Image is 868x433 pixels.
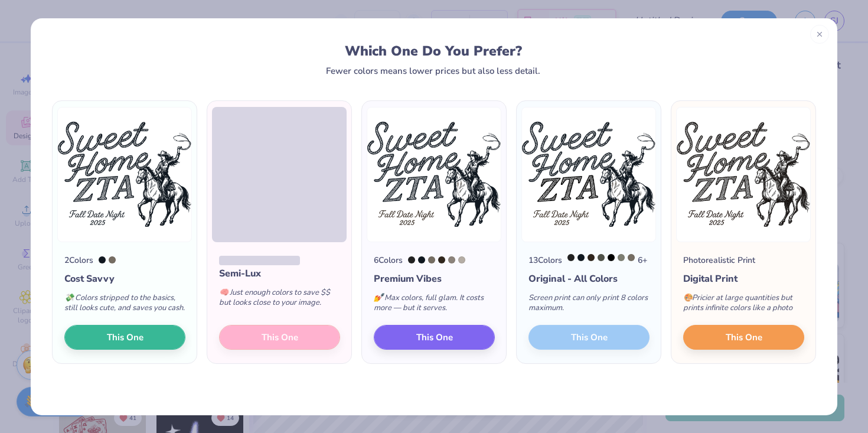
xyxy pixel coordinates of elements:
div: Colors stripped to the basics, still looks cute, and saves you cash. [64,286,185,325]
div: Black 6 C [418,256,425,263]
div: 404 C [628,254,635,261]
div: Black [608,254,615,261]
span: 🎨 [683,292,693,303]
div: Which One Do You Prefer? [63,43,804,59]
div: Original - All Colors [528,272,650,286]
div: 416 C [618,254,625,261]
div: 403 C [448,256,455,263]
div: Cost Savvy [64,272,185,286]
div: Warm Gray 4 C [458,256,465,263]
div: Max colors, full glam. It costs more — but it serves. [374,286,495,325]
div: Neutral Black C [567,254,575,261]
span: This One [416,330,453,344]
button: This One [683,325,804,350]
span: 💅 [374,292,383,303]
div: Black 6 C [99,256,106,263]
img: 6 color option [367,107,501,242]
img: Photorealistic preview [676,107,811,242]
span: This One [726,330,762,344]
div: Black 4 C [438,256,445,263]
div: Black 4 C [588,254,595,261]
span: 💸 [64,292,74,303]
div: 6 Colors [374,254,403,266]
div: Just enough colors to save $$ but looks close to your image. [219,281,340,320]
div: 404 C [109,256,116,263]
div: 13 Colors [528,254,562,266]
div: Black 6 C [577,254,585,261]
div: 404 C [428,256,435,263]
div: Neutral Black C [408,256,415,263]
div: Semi-Lux [219,266,340,281]
div: Photorealistic Print [683,254,755,266]
button: This One [64,325,185,350]
span: 🧠 [219,287,229,298]
div: Pricier at large quantities but prints infinite colors like a photo [683,286,804,325]
img: 13 color option [521,107,656,242]
div: Digital Print [683,272,804,286]
div: Premium Vibes [374,272,495,286]
div: Fewer colors means lower prices but also less detail. [326,66,540,76]
button: This One [374,325,495,350]
img: 2 color option [57,107,192,242]
div: 6 + [567,254,647,266]
div: Screen print can only print 8 colors maximum. [528,286,650,325]
div: 418 C [598,254,605,261]
span: This One [107,330,143,344]
div: 2 Colors [64,254,93,266]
